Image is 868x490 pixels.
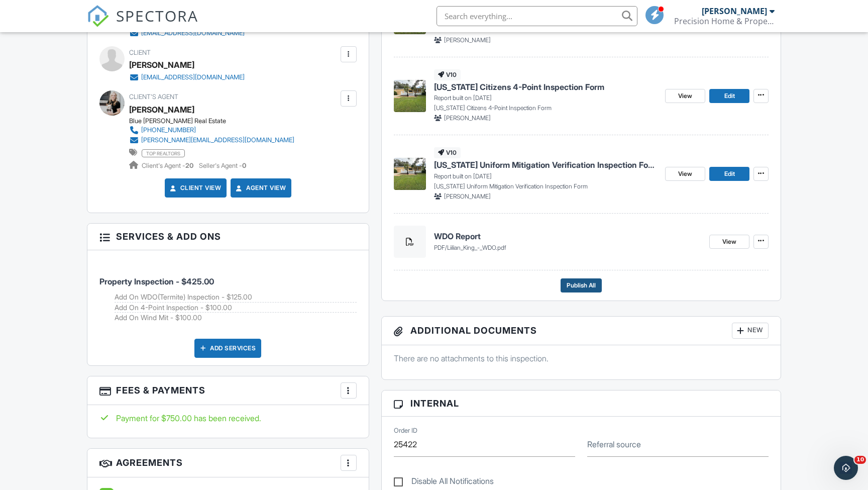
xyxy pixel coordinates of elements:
span: Client [129,49,151,56]
a: [PERSON_NAME] [129,102,194,117]
h3: Agreements [87,449,369,477]
label: Disable All Notifications [394,476,494,489]
img: The Best Home Inspection Software - Spectora [87,5,109,27]
a: [EMAIL_ADDRESS][DOMAIN_NAME] [129,72,245,82]
span: Seller's Agent - [199,162,246,169]
a: [PHONE_NUMBER] [129,125,294,135]
a: Client View [168,183,222,193]
input: Search everything... [437,6,637,26]
span: SPECTORA [116,5,198,26]
span: Client's Agent - [142,162,195,169]
li: Service: Property Inspection [99,258,357,331]
h3: Internal [382,390,781,417]
strong: 0 [242,162,246,169]
span: top realtors [142,149,185,157]
h3: Fees & Payments [87,376,369,405]
div: Precision Home & Property Inspections [674,16,775,26]
li: Add on: Add On WDO(Termite) Inspection [115,292,357,303]
div: [PERSON_NAME][EMAIL_ADDRESS][DOMAIN_NAME] [141,136,294,144]
span: 10 [854,456,866,464]
a: Agent View [234,183,286,193]
div: [EMAIL_ADDRESS][DOMAIN_NAME] [141,73,245,81]
a: SPECTORA [87,14,198,35]
div: [PERSON_NAME] [702,6,767,16]
li: Add on: Add On Wind Mit [115,313,357,323]
span: Property Inspection - $425.00 [99,276,214,286]
li: Add on: Add On 4-Point Inspection [115,303,357,313]
div: New [732,323,769,339]
strong: 20 [185,162,193,169]
h3: Additional Documents [382,317,781,345]
div: [PHONE_NUMBER] [141,126,196,134]
div: [PERSON_NAME] [129,57,194,72]
div: Blue [PERSON_NAME] Real Estate [129,117,302,125]
div: Add Services [194,339,261,358]
iframe: Intercom live chat [834,456,858,480]
p: There are no attachments to this inspection. [394,353,769,364]
div: Payment for $750.00 has been received. [99,413,357,424]
span: Client's Agent [129,93,178,101]
label: Order ID [394,426,417,435]
a: [PERSON_NAME][EMAIL_ADDRESS][DOMAIN_NAME] [129,135,294,145]
h3: Services & Add ons [87,224,369,250]
label: Referral source [587,439,641,450]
